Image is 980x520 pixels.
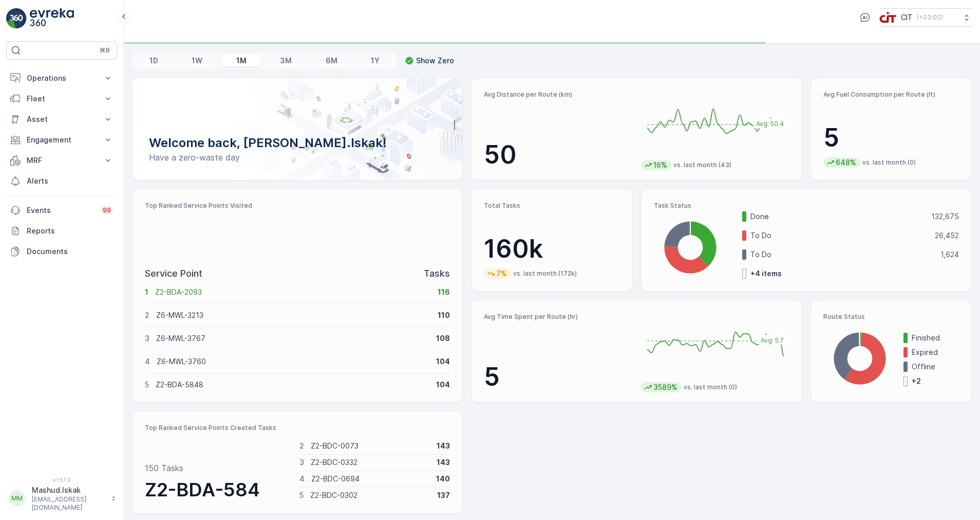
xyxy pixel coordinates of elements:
span: v 1.51.0 [6,477,117,483]
p: To Do [750,230,928,241]
p: Show Zero [416,56,454,66]
p: Avg Fuel Consumption per Route (lt) [823,91,959,99]
p: ( +03:00 ) [917,13,943,22]
p: 110 [438,310,450,320]
p: Mashud.Iskak [32,485,106,495]
p: 150 Tasks [145,462,183,474]
p: 1W [192,56,202,66]
p: 3589% [652,382,679,392]
a: Reports [6,221,117,241]
p: CIT [901,12,913,23]
p: 1,624 [940,249,959,260]
p: Asset [27,114,97,124]
p: Service Point [145,266,202,281]
p: Offline [912,362,959,372]
p: Z2-BDC-0694 [311,474,429,484]
p: 1M [236,56,247,66]
p: 3 [299,457,304,468]
p: Have a zero-waste day [149,151,446,164]
p: 3 [145,333,149,344]
p: Z6-MWL-3767 [156,333,429,344]
p: Finished [912,333,959,343]
p: 160k [484,234,619,264]
p: Total Tasks [484,202,619,210]
p: Done [750,211,925,222]
p: + 2 [912,376,922,386]
p: Fleet [27,94,97,104]
p: [EMAIL_ADDRESS][DOMAIN_NAME] [32,495,106,512]
p: Top Ranked Service Points Created Tasks [145,424,450,432]
p: 99 [103,206,111,214]
button: Engagement [6,130,117,150]
button: Asset [6,109,117,130]
p: ⌘B [100,46,110,55]
p: 143 [437,441,450,451]
p: Alerts [27,176,113,186]
p: 648% [835,157,857,168]
p: Z2-BDC-0302 [310,490,430,500]
p: Z6-MWL-3760 [157,356,429,367]
p: Z2-BDA-5848 [156,380,429,390]
p: Z6-MWL-3213 [156,310,431,320]
p: 2 [299,441,304,451]
a: Alerts [6,171,117,191]
p: 1Y [371,56,380,66]
p: 50 [484,139,632,170]
p: Route Status [823,313,959,321]
img: cit-logo_pOk6rL0.png [879,12,897,23]
p: 6M [326,56,337,66]
p: Top Ranked Service Points Visited [145,202,450,210]
p: 116 [438,287,450,297]
p: Avg Distance per Route (km) [484,91,632,99]
p: 108 [436,333,450,344]
p: 2 [145,310,149,320]
p: Z2-BDA-2093 [155,287,431,297]
a: Events99 [6,200,117,221]
p: 5 [484,362,632,392]
p: Reports [27,226,113,236]
p: Avg Time Spent per Route (hr) [484,313,632,321]
p: 137 [437,490,450,500]
p: 3M [280,56,292,66]
p: Engagement [27,135,97,145]
img: logo_light-DOdMpM7g.png [30,8,74,29]
p: 140 [436,474,450,484]
p: 5 [145,380,149,390]
p: To Do [750,249,934,260]
p: 143 [437,457,450,468]
button: Fleet [6,88,117,109]
p: 16% [652,160,668,170]
p: vs. last month (0) [862,158,916,167]
p: Operations [27,73,97,83]
p: Documents [27,246,113,257]
p: vs. last month (172k) [513,270,577,278]
button: Operations [6,68,117,88]
p: Expired [912,347,959,357]
button: MMMashud.Iskak[EMAIL_ADDRESS][DOMAIN_NAME] [6,485,117,512]
p: 104 [436,380,450,390]
p: 7% [495,268,508,279]
p: 1 [145,287,148,297]
p: Z2-BDC-0073 [311,441,430,451]
span: Z2-BDA-584 [145,478,260,501]
p: 132,675 [931,211,959,222]
p: 5 [823,122,959,153]
p: Z2-BDC-0332 [311,457,430,468]
p: Tasks [424,266,450,281]
div: MM [9,490,25,507]
a: Documents [6,241,117,262]
img: logo [6,8,27,29]
p: Events [27,205,95,216]
p: 104 [436,356,450,367]
p: 5 [299,490,304,500]
button: CIT(+03:00) [879,8,972,27]
p: 4 [145,356,150,367]
p: 26,452 [935,230,959,241]
p: 4 [299,474,305,484]
p: + 4 items [750,268,782,279]
p: Task Status [654,202,959,210]
p: vs. last month (43) [673,161,731,169]
p: Welcome back, [PERSON_NAME].Iskak! [149,135,446,151]
p: MRF [27,155,97,166]
button: MRF [6,150,117,171]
